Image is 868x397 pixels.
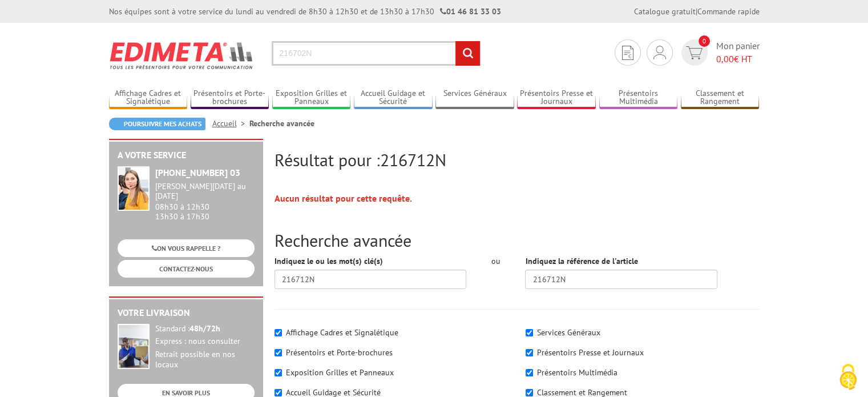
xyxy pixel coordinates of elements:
[274,369,282,376] input: Exposition Grilles et Panneaux
[679,39,760,66] a: devis rapide 0 Mon panier 0,00€ HT
[699,35,710,47] span: 0
[118,166,150,211] img: widget-service.jpg
[681,89,760,107] a: Classement et Rangement
[155,350,255,370] div: Retrait possible en nos locaux
[435,89,514,107] a: Services Généraux
[354,89,433,107] a: Accueil Guidage et Sécurité
[272,41,481,66] input: Rechercher un produit ou une référence...
[716,53,760,66] span: € HT
[517,89,596,107] a: Présentoirs Presse et Journaux
[109,89,188,107] a: Affichage Cadres et Signalétique
[118,239,255,257] a: ON VOUS RAPPELLE ?
[526,349,533,356] input: Présentoirs Presse et Journaux
[274,193,412,204] strong: Aucun résultat pour cette requête.
[109,118,205,130] a: Poursuivre mes achats
[286,327,398,338] label: Affichage Cadres et Signalétique
[274,329,282,336] input: Affichage Cadres et Signalétique
[109,34,255,77] img: Edimeta
[537,367,617,378] label: Présentoirs Multimédia
[525,255,637,267] label: Indiquez la référence de l'article
[118,260,255,278] a: CONTACTEZ-NOUS
[526,329,533,336] input: Services Généraux
[191,89,269,107] a: Présentoirs et Porte-brochures
[155,324,255,334] div: Standard :
[828,358,868,397] button: Cookies (fenêtre modale)
[274,150,760,169] h2: Résultat pour :
[455,41,480,66] input: rechercher
[634,6,696,17] a: Catalogue gratuit
[155,336,255,347] div: Express : nous consulter
[686,46,703,59] img: devis rapide
[155,167,240,178] strong: [PHONE_NUMBER] 03
[697,6,760,17] a: Commande rapide
[716,53,734,65] span: 0,00
[483,255,508,267] div: ou
[634,6,760,17] div: |
[380,149,446,171] span: 216712N
[118,150,255,161] h2: A votre service
[599,89,678,107] a: Présentoirs Multimédia
[526,369,533,376] input: Présentoirs Multimédia
[537,327,600,338] label: Services Généraux
[653,46,666,59] img: devis rapide
[274,231,760,250] h2: Recherche avancée
[274,349,282,356] input: Présentoirs et Porte-brochures
[286,367,394,378] label: Exposition Grilles et Panneaux
[440,6,501,17] strong: 01 46 81 33 03
[189,323,220,334] strong: 48h/72h
[274,255,383,267] label: Indiquez le ou les mot(s) clé(s)
[118,308,255,318] h2: Votre livraison
[286,347,393,358] label: Présentoirs et Porte-brochures
[274,389,282,396] input: Accueil Guidage et Sécurité
[109,6,501,17] div: Nos équipes sont à votre service du lundi au vendredi de 8h30 à 12h30 et de 13h30 à 17h30
[537,347,644,358] label: Présentoirs Presse et Journaux
[212,118,249,129] a: Accueil
[249,118,314,129] li: Recherche avancée
[155,182,255,221] div: 08h30 à 12h30 13h30 à 17h30
[622,46,633,60] img: devis rapide
[118,324,150,369] img: widget-livraison.jpg
[526,389,533,396] input: Classement et Rangement
[716,39,760,66] span: Mon panier
[272,89,351,107] a: Exposition Grilles et Panneaux
[155,182,255,201] div: [PERSON_NAME][DATE] au [DATE]
[834,363,862,391] img: Cookies (fenêtre modale)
